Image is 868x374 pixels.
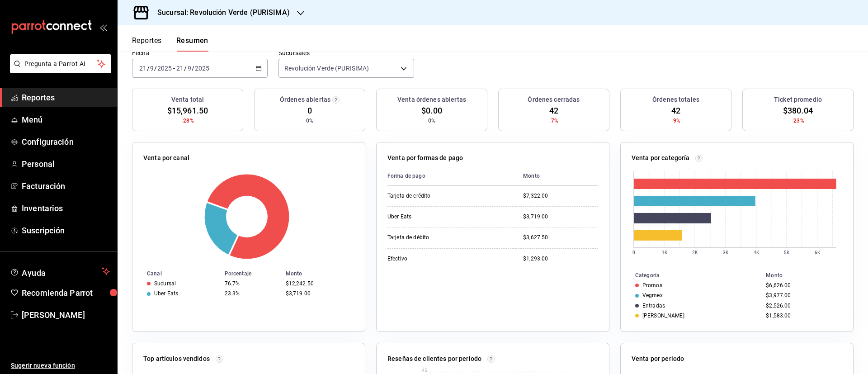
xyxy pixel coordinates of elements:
[221,269,282,279] th: Porcentaje
[792,117,804,125] span: -23%
[754,250,759,255] text: 4K
[523,192,598,200] div: $7,322.00
[187,65,192,72] input: --
[671,104,680,117] span: 42
[671,117,680,125] span: -9%
[132,50,268,56] label: Fecha
[387,234,478,241] div: Tarjeta de débito
[22,158,110,170] span: Personal
[225,280,278,287] div: 76.7%
[11,361,110,370] span: Sugerir nueva función
[225,290,278,297] div: 23.3%
[516,166,598,186] th: Monto
[132,36,208,52] div: navigation tabs
[387,166,516,186] th: Forma de pago
[528,95,580,104] h3: Órdenes cerradas
[632,250,635,255] text: 0
[306,117,313,125] span: 0%
[280,95,330,104] h3: Órdenes abiertas
[387,213,478,221] div: Uber Eats
[22,91,110,104] span: Reportes
[783,104,813,117] span: $380.04
[284,64,369,73] span: Revolución Verde (PURISIMA)
[22,180,110,192] span: Facturación
[22,287,110,299] span: Recomienda Parrot
[387,354,481,364] p: Reseñas de clientes por periodo
[762,270,853,280] th: Monto
[723,250,729,255] text: 3K
[286,280,350,287] div: $12,242.50
[181,117,194,125] span: -28%
[150,7,290,18] h3: Sucursal: Revolución Verde (PURISIMA)
[523,255,598,263] div: $1,293.00
[132,36,162,52] button: Reportes
[387,153,463,163] p: Venta por formas de pago
[143,153,189,163] p: Venta por canal
[632,153,690,163] p: Venta por categoría
[150,65,154,72] input: --
[766,312,839,319] div: $1,583.00
[167,104,208,117] span: $15,961.50
[194,65,210,72] input: ----
[815,250,821,255] text: 6K
[22,266,98,277] span: Ayuda
[784,250,790,255] text: 5K
[184,65,187,72] span: /
[421,104,442,117] span: $0.00
[549,117,558,125] span: -7%
[387,192,478,200] div: Tarjeta de crédito
[154,65,157,72] span: /
[632,354,684,364] p: Venta por periodo
[173,65,175,72] span: -
[621,270,762,280] th: Categoría
[282,269,365,279] th: Monto
[387,255,478,263] div: Efectivo
[22,224,110,237] span: Suscripción
[24,59,97,69] span: Pregunta a Parrot AI
[157,65,172,72] input: ----
[192,65,194,72] span: /
[22,136,110,148] span: Configuración
[662,250,668,255] text: 1K
[99,24,107,31] button: open_drawer_menu
[642,282,662,289] div: Promos
[154,290,178,297] div: Uber Eats
[652,95,699,104] h3: Órdenes totales
[139,65,147,72] input: --
[523,234,598,241] div: $3,627.50
[147,65,150,72] span: /
[549,104,558,117] span: 42
[774,95,822,104] h3: Ticket promedio
[307,104,312,117] span: 0
[143,354,210,364] p: Top artículos vendidos
[22,309,110,321] span: [PERSON_NAME]
[766,292,839,298] div: $3,977.00
[22,202,110,214] span: Inventarios
[523,213,598,221] div: $3,719.00
[132,269,221,279] th: Canal
[766,303,839,309] div: $2,526.00
[176,36,208,52] button: Resumen
[642,303,665,309] div: Entradas
[642,312,684,319] div: [PERSON_NAME]
[171,95,204,104] h3: Venta total
[10,54,111,73] button: Pregunta a Parrot AI
[397,95,466,104] h3: Venta órdenes abiertas
[154,280,176,287] div: Sucursal
[692,250,698,255] text: 2K
[22,114,110,126] span: Menú
[278,50,414,56] label: Sucursales
[428,117,435,125] span: 0%
[176,65,184,72] input: --
[642,292,663,298] div: Vegmex
[766,282,839,289] div: $6,626.00
[286,290,350,297] div: $3,719.00
[6,66,111,75] a: Pregunta a Parrot AI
